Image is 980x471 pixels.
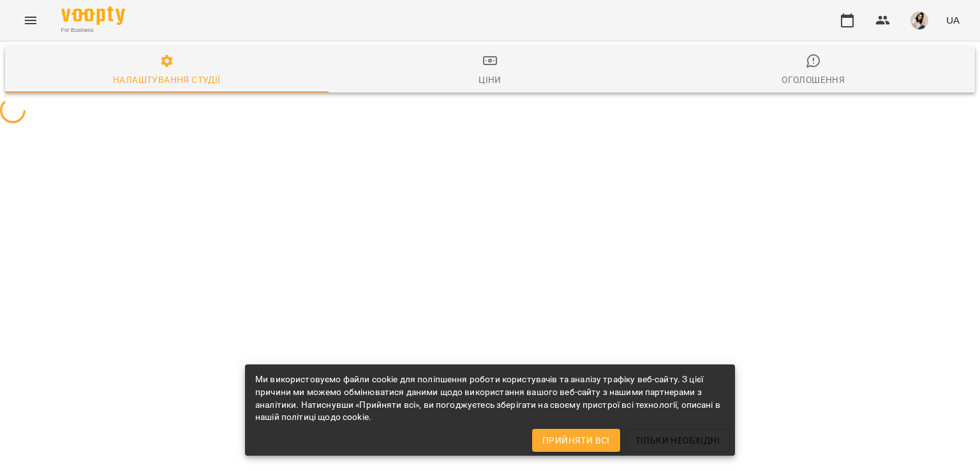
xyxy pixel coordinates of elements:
[910,11,928,29] img: 73a143fceaa2059a5f66eb988b042312.jpg
[61,6,125,25] img: Voopty Logo
[782,72,845,87] div: Оголошення
[15,5,46,36] button: Menu
[113,72,220,87] div: Налаштування студії
[946,13,960,27] span: UA
[941,8,965,32] button: UA
[479,72,501,87] div: Ціни
[61,26,125,34] span: For Business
